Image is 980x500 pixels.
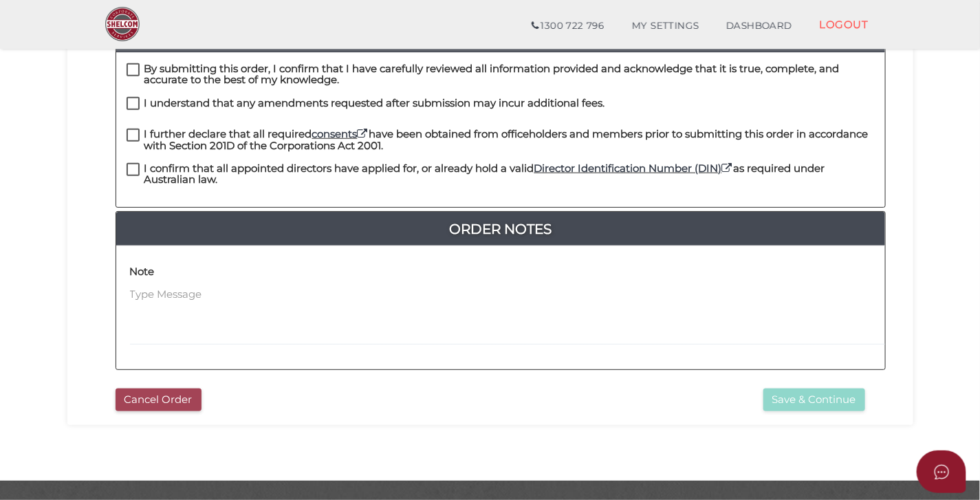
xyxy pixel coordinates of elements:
a: MY SETTINGS [618,12,713,40]
button: Cancel Order [116,389,202,411]
a: Director Identification Number (DIN) [534,162,734,175]
a: LOGOUT [806,10,882,39]
h4: Note [130,266,155,278]
h4: I understand that any amendments requested after submission may incur additional fees. [144,98,605,109]
h4: By submitting this order, I confirm that I have carefully reviewed all information provided and a... [144,63,875,86]
button: Save & Continue [763,389,865,411]
h4: I further declare that all required have been obtained from officeholders and members prior to su... [144,129,875,151]
a: 1300 722 796 [518,12,618,40]
a: Order Notes [116,218,885,240]
button: Open asap [917,450,966,493]
a: DASHBOARD [712,12,806,40]
h4: I confirm that all appointed directors have applied for, or already hold a valid as required unde... [144,163,875,186]
a: consents [312,127,369,140]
